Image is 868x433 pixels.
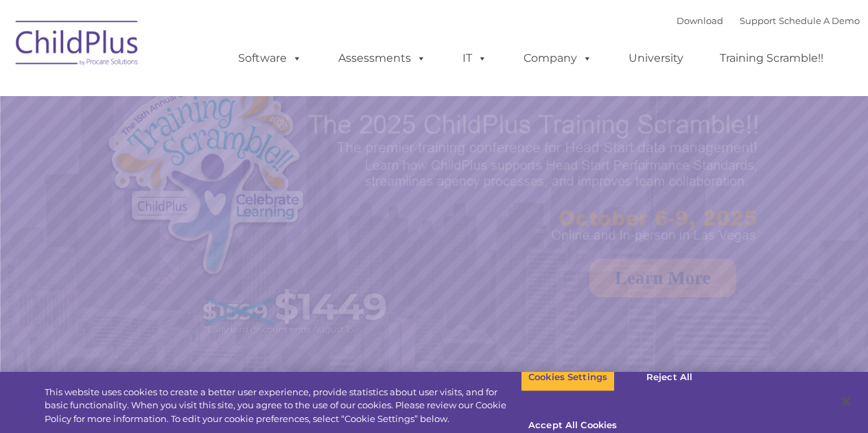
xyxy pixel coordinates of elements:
[626,363,712,392] button: Reject All
[224,45,316,72] a: Software
[615,45,697,72] a: University
[449,45,501,72] a: IT
[831,386,861,417] button: Close
[521,363,615,392] button: Cookies Settings
[779,15,860,26] a: Schedule A Demo
[9,11,146,80] img: ChildPlus by Procare Solutions
[677,15,860,26] font: |
[45,386,521,426] div: This website uses cookies to create a better user experience, provide statistics about user visit...
[677,15,723,26] a: Download
[740,15,776,26] a: Support
[706,45,837,72] a: Training Scramble!!
[510,45,606,72] a: Company
[589,259,736,297] a: Learn More
[325,45,440,72] a: Assessments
